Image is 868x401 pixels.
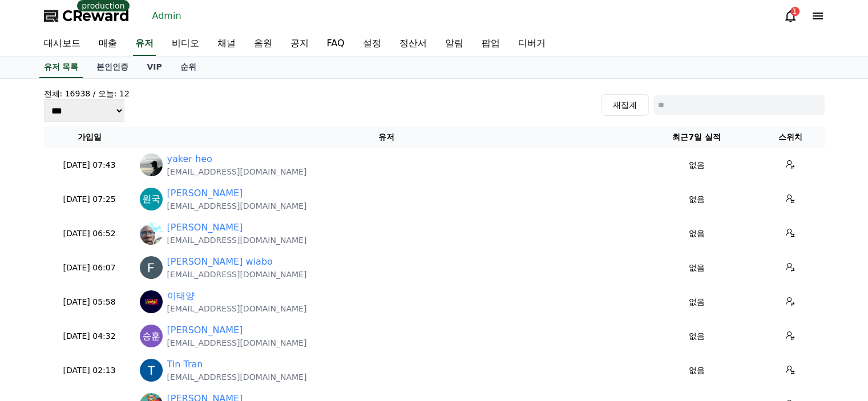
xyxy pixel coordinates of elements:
[49,228,131,240] p: [DATE] 06:52
[167,371,307,383] p: [EMAIL_ADDRESS][DOMAIN_NAME]
[62,7,130,25] span: CReward
[95,338,128,347] span: Messages
[601,94,649,116] button: 재집계
[642,296,752,308] p: 없음
[642,364,752,376] p: 없음
[756,127,825,148] th: 스위치
[49,364,131,376] p: [DATE] 02:13
[171,56,205,78] a: 순위
[135,127,637,148] th: 유저
[784,9,797,23] a: 1
[167,358,203,371] a: Tin Tran
[49,159,131,171] p: [DATE] 07:43
[39,56,83,78] a: 유저 목록
[90,32,126,56] a: 매출
[167,234,307,246] p: [EMAIL_ADDRESS][DOMAIN_NAME]
[148,7,186,25] a: Admin
[436,32,473,56] a: 알림
[29,337,49,346] span: Home
[167,152,212,166] a: yaker heo
[167,303,307,314] p: [EMAIL_ADDRESS][DOMAIN_NAME]
[169,337,197,346] span: Settings
[642,262,752,274] p: 없음
[167,269,307,280] p: [EMAIL_ADDRESS][DOMAIN_NAME]
[637,127,756,148] th: 최근7일 실적
[133,32,156,56] a: 유저
[167,289,195,303] a: 이태양
[140,290,163,313] img: https://lh3.googleusercontent.com/a/ACg8ocKO8_2-USJqAdR1PF9YKH66_gAWHfd6lKbi72u2lAwxSEw1n0s=s96-c
[49,296,131,308] p: [DATE] 05:58
[167,200,307,212] p: [EMAIL_ADDRESS][DOMAIN_NAME]
[167,337,307,349] p: [EMAIL_ADDRESS][DOMAIN_NAME]
[87,56,138,78] a: 본인인증
[44,7,130,25] a: CReward
[140,359,163,382] img: https://lh3.googleusercontent.com/a/ACg8ocJTIvyNT1hepph2mBBJRYvmKf9YUUQraH5QwgFXLaOheSRJ6A=s96-c
[167,187,243,200] a: [PERSON_NAME]
[281,32,318,56] a: 공지
[140,256,163,279] img: https://lh3.googleusercontent.com/a/ACg8ocLk3TZYdMO9BtTFpMhZM0EoiuyUpY6OAoqS0DIb2BhV1ssEGA=s96-c
[167,166,307,177] p: [EMAIL_ADDRESS][DOMAIN_NAME]
[147,320,219,349] a: Settings
[318,32,354,56] a: FAQ
[390,32,436,56] a: 정산서
[140,222,163,245] img: https://lh3.googleusercontent.com/a/ACg8ocLowZ6xasmGRClwoQkUo2ZTUBHL1KgTwdmSFHfs9nKDQz-H7bw=s96-c
[167,221,243,234] a: [PERSON_NAME]
[790,7,800,16] div: 1
[44,127,135,148] th: 가입일
[49,193,131,205] p: [DATE] 07:25
[354,32,390,56] a: 설정
[642,159,752,171] p: 없음
[138,56,171,78] a: VIP
[167,255,273,269] a: [PERSON_NAME] wiabo
[140,188,163,210] img: https://lh3.googleusercontent.com/a/ACg8ocLIDDjPNE6523Qd79eDOLIIGISItqKUogbMbC_xAZdRv68r=s96-c
[49,330,131,342] p: [DATE] 04:32
[140,325,163,347] img: https://lh3.googleusercontent.com/a/ACg8ocKas6R-8dbbkm61n7fMqiooEWNc70SvDwvpXJok3yvaByBVAA=s96-c
[509,32,555,56] a: 디버거
[49,262,131,274] p: [DATE] 06:07
[642,330,752,342] p: 없음
[35,32,90,56] a: 대시보드
[167,323,243,337] a: [PERSON_NAME]
[163,32,208,56] a: 비디오
[75,320,147,349] a: Messages
[245,32,281,56] a: 음원
[140,153,163,176] img: https://lh3.googleusercontent.com/a/ACg8ocIv5Q5RLL6YqkOcsV_lV-NiWw3zHerOCJgG6p0lI6XY5lgFLEnT=s96-c
[473,32,509,56] a: 팝업
[3,320,75,349] a: Home
[208,32,245,56] a: 채널
[642,193,752,205] p: 없음
[44,88,130,99] h4: 전체: 16938 / 오늘: 12
[642,228,752,240] p: 없음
